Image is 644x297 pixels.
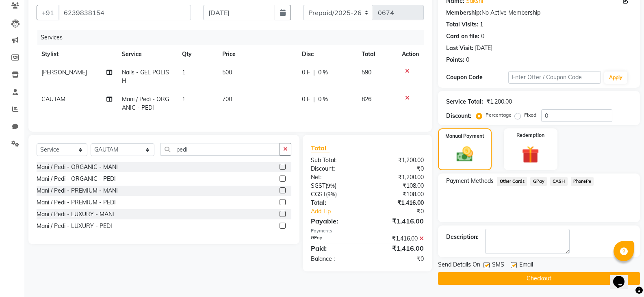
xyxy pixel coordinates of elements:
span: 9% [327,191,335,197]
div: Net: [305,173,367,182]
span: CASH [550,177,568,186]
div: ₹1,416.00 [367,243,430,253]
a: Add Tip [305,207,378,216]
div: GPay [305,234,367,243]
img: _cash.svg [451,145,478,164]
th: Price [217,45,297,63]
span: 826 [362,95,371,103]
span: PhonePe [571,177,594,186]
span: Other Cards [497,177,527,186]
div: ₹0 [378,207,430,216]
span: 700 [222,95,232,103]
label: Manual Payment [445,132,484,140]
th: Total [357,45,397,63]
span: 500 [222,69,232,76]
th: Action [397,45,424,63]
span: [PERSON_NAME] [41,69,87,76]
span: | [313,68,315,77]
div: 1 [480,20,483,29]
input: Search or Scan [160,143,280,156]
th: Disc [297,45,357,63]
div: Payable: [305,216,367,226]
div: Mani / Pedi - PREMIUM - PEDI [37,198,116,207]
div: Mani / Pedi - ORGANIC - PEDI [37,175,116,183]
span: 0 % [318,95,328,104]
label: Redemption [516,132,544,139]
th: Stylist [37,45,117,63]
div: Payments [311,228,424,234]
div: ₹0 [367,165,430,173]
div: [DATE] [475,44,492,52]
span: SGST [311,182,325,189]
span: Total [311,144,330,152]
div: Total Visits: [446,20,478,29]
th: Service [117,45,177,63]
div: Services [37,30,430,45]
div: Last Visit: [446,44,473,52]
div: Description: [446,233,479,241]
button: Apply [604,72,627,84]
div: Sub Total: [305,156,367,165]
span: CGST [311,191,326,198]
div: ₹1,416.00 [367,199,430,207]
div: 0 [466,56,469,64]
input: Enter Offer / Coupon Code [508,71,601,84]
div: Mani / Pedi - PREMIUM - MANI [37,186,118,195]
div: ₹1,416.00 [367,234,430,243]
span: 0 % [318,68,328,77]
span: SMS [492,260,504,271]
div: Balance : [305,255,367,263]
div: Mani / Pedi - LUXURY - PEDI [37,222,112,230]
button: +91 [37,5,59,20]
label: Percentage [486,111,512,119]
div: Discount: [305,165,367,173]
th: Qty [177,45,217,63]
div: Card on file: [446,32,479,41]
span: 0 F [302,95,310,104]
div: Membership: [446,9,481,17]
div: ₹108.00 [367,182,430,190]
div: Discount: [446,112,471,120]
span: Mani / Pedi - ORGANIC - PEDI [122,95,169,111]
span: GPay [530,177,547,186]
iframe: chat widget [610,264,636,289]
span: GAUTAM [41,95,65,103]
div: Service Total: [446,98,483,106]
label: Fixed [524,111,536,119]
div: Paid: [305,243,367,253]
div: No Active Membership [446,9,632,17]
div: ₹1,200.00 [367,156,430,165]
div: Coupon Code [446,73,508,82]
span: Email [519,260,533,271]
div: ( ) [305,182,367,190]
span: Send Details On [438,260,480,271]
span: Payment Methods [446,177,494,185]
img: _gift.svg [516,144,544,165]
div: Points: [446,56,464,64]
span: 590 [362,69,371,76]
div: 0 [481,32,484,41]
span: 9% [327,182,335,189]
div: ₹1,200.00 [367,173,430,182]
div: ₹1,416.00 [367,216,430,226]
span: | [313,95,315,104]
input: Search by Name/Mobile/Email/Code [59,5,191,20]
span: Nails - GEL POLISH [122,69,169,85]
div: ₹0 [367,255,430,263]
div: ( ) [305,190,367,199]
div: ₹1,200.00 [486,98,512,106]
div: Total: [305,199,367,207]
span: 1 [182,69,185,76]
div: ₹108.00 [367,190,430,199]
span: 0 F [302,68,310,77]
button: Checkout [438,272,640,285]
div: Mani / Pedi - ORGANIC - MANI [37,163,118,171]
div: Mani / Pedi - LUXURY - MANI [37,210,114,219]
span: 1 [182,95,185,103]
